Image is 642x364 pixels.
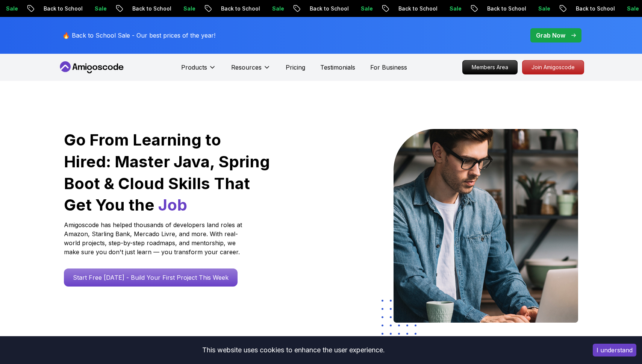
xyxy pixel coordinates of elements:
[64,220,244,256] p: Amigoscode has helped thousands of developers land roles at Amazon, Starling Bank, Mercado Livre,...
[64,129,271,216] h1: Go From Learning to Hired: Master Java, Spring Boot & Cloud Skills That Get You the
[531,5,555,12] p: Sale
[522,61,584,74] p: Join Amigoscode
[125,5,176,12] p: Back to School
[265,5,289,12] p: Sale
[391,5,442,12] p: Back to School
[214,5,265,12] p: Back to School
[62,31,215,40] p: 🔥 Back to School Sale - Our best prices of the year!
[6,342,581,358] div: This website uses cookies to enhance the user experience.
[522,60,584,74] a: Join Amigoscode
[231,63,271,78] button: Resources
[303,5,354,12] p: Back to School
[394,129,578,323] img: hero
[370,63,407,72] a: For Business
[36,5,88,12] p: Back to School
[569,5,620,12] p: Back to School
[320,63,355,72] a: Testimonials
[463,61,517,74] p: Members Area
[231,63,262,72] p: Resources
[64,268,238,287] a: Start Free [DATE] - Build Your First Project This Week
[593,344,636,356] button: Accept cookies
[286,63,305,72] a: Pricing
[480,5,531,12] p: Back to School
[354,5,378,12] p: Sale
[442,5,466,12] p: Sale
[181,63,216,78] button: Products
[462,60,518,74] a: Members Area
[181,63,207,72] p: Products
[536,31,565,40] p: Grab Now
[176,5,200,12] p: Sale
[88,5,112,12] p: Sale
[158,195,187,214] span: Job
